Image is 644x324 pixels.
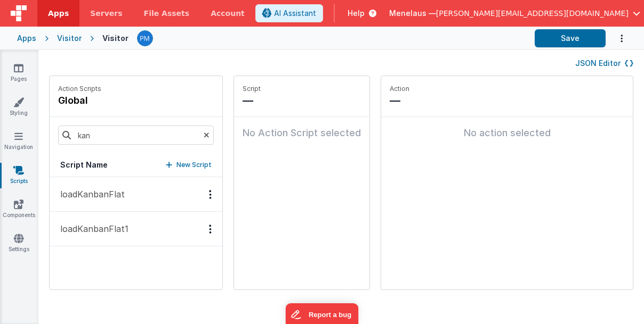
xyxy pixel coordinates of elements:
[50,212,222,246] button: loadKanbanFlat1
[176,160,212,170] p: New Script
[50,177,222,212] button: loadKanbanFlat
[535,29,606,47] button: Save
[274,8,316,19] span: AI Assistant
[58,93,101,108] h4: global
[575,58,633,69] button: JSON Editor
[243,93,361,108] p: —
[58,85,101,93] p: Action Scripts
[203,225,218,234] div: Options
[348,8,365,19] span: Help
[243,126,361,140] div: No Action Script selected
[60,160,108,170] h5: Script Name
[389,8,640,19] button: Menelaus — [PERSON_NAME][EMAIL_ADDRESS][DOMAIN_NAME]
[17,33,36,44] div: Apps
[57,33,82,44] div: Visitor
[606,28,627,49] button: Options
[138,31,152,46] img: a12ed5ba5769bda9d2665f51d2850528
[166,160,212,170] button: New Script
[54,222,128,235] p: loadKanbanFlat1
[390,126,624,140] div: No action selected
[54,188,125,201] p: loadKanbanFlat
[436,8,629,19] span: [PERSON_NAME][EMAIL_ADDRESS][DOMAIN_NAME]
[389,8,436,19] span: Menelaus —
[390,85,624,93] p: Action
[203,190,218,199] div: Options
[243,85,361,93] p: Script
[48,8,69,19] span: Apps
[144,8,190,19] span: File Assets
[255,4,323,22] button: AI Assistant
[90,8,122,19] span: Servers
[390,93,624,108] p: —
[102,33,128,44] div: Visitor
[58,126,214,145] input: Search scripts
